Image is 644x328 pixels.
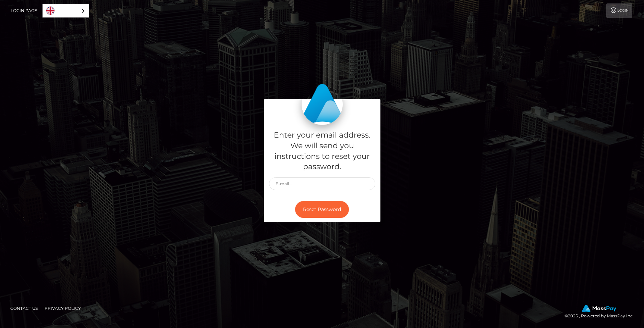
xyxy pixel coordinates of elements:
a: English [43,4,89,17]
button: Reset Password [295,201,349,218]
input: E-mail... [269,177,375,190]
aside: Language selected: English [42,4,89,17]
img: MassPay [582,305,616,312]
a: Privacy Policy [42,303,84,314]
div: Language [42,4,89,17]
div: © 2025 , Powered by MassPay Inc. [564,305,639,320]
a: Login Page [11,3,37,18]
img: MassPay Login [302,84,343,125]
a: Login [606,3,632,18]
a: Contact Us [8,303,40,314]
h5: Enter your email address. We will send you instructions to reset your password. [269,130,375,172]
